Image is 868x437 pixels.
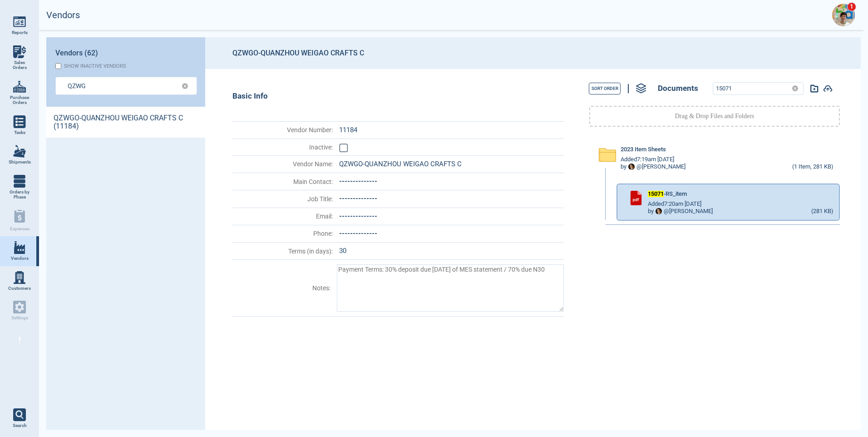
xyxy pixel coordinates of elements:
div: by @ [PERSON_NAME] [621,164,686,170]
span: Inactive : [233,144,333,151]
img: add-document [810,84,819,93]
span: Purchase Orders [7,95,32,105]
span: Customers [8,286,31,291]
a: QZWGO-QUANZHOU WEIGAO CRAFTS C (11184) [46,107,205,138]
div: (1 Item, 281 KB) [792,164,833,171]
span: 2023 Item Sheets [621,146,666,153]
img: menu_icon [13,271,26,284]
div: grid [46,107,205,430]
span: QZWGO-QUANZHOU WEIGAO CRAFTS C [339,160,462,168]
mark: 15071 [648,190,664,197]
span: -------------- [339,177,377,185]
span: Terms (in days) : [233,248,333,255]
div: Show inactive vendors [64,63,126,69]
span: Vendors [11,256,29,261]
span: -------------- [339,229,377,238]
h2: Vendors [46,10,80,20]
span: 30 [339,247,346,255]
header: QZWGO-QUANZHOU WEIGAO CRAFTS C [205,37,861,69]
span: 11184 [339,126,357,134]
img: menu_icon [13,45,26,58]
span: Tasks [14,130,25,135]
span: Orders by Phase [7,189,32,200]
span: Added 7:19am [DATE] [621,156,674,163]
span: Documents [658,84,698,93]
span: Vendors (62) [55,49,98,57]
p: Drag & Drop Files and Folders [675,112,755,121]
img: menu_icon [13,15,26,28]
img: menu_icon [13,145,26,158]
span: -RS_item [648,191,687,198]
div: by @ [PERSON_NAME] [648,208,713,215]
span: Vendor Number : [233,126,333,134]
span: Phone : [233,230,333,237]
img: menu_icon [13,115,26,128]
span: -------------- [339,212,377,220]
span: -------------- [339,194,377,203]
textarea: Payment Terms: 30% deposit due [DATE] of MES statement / 70% due N30 [337,264,564,312]
span: 1 [847,2,856,11]
span: Vendor Name : [233,160,333,168]
span: Shipments [9,159,31,165]
span: Added 7:20am [DATE] [648,201,701,208]
img: menu_icon [13,80,26,93]
span: Reports [12,30,28,35]
div: Basic Info [232,92,564,101]
img: Avatar [628,164,635,170]
img: Avatar [656,208,662,214]
img: menu_icon [13,175,26,188]
img: add-document [823,85,833,92]
img: menu_icon [13,241,26,254]
img: Avatar [832,4,855,26]
span: Main Contact : [233,178,333,185]
span: Email : [233,213,333,220]
span: Sales Orders [7,60,32,70]
span: Job Title : [233,195,333,203]
div: (281 KB) [811,208,833,215]
button: Sort Order [589,83,621,94]
img: pdf [629,191,643,205]
span: Search [13,423,27,428]
input: Search for document name [713,83,788,94]
span: Notes : [233,284,330,292]
input: Search [68,79,171,92]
